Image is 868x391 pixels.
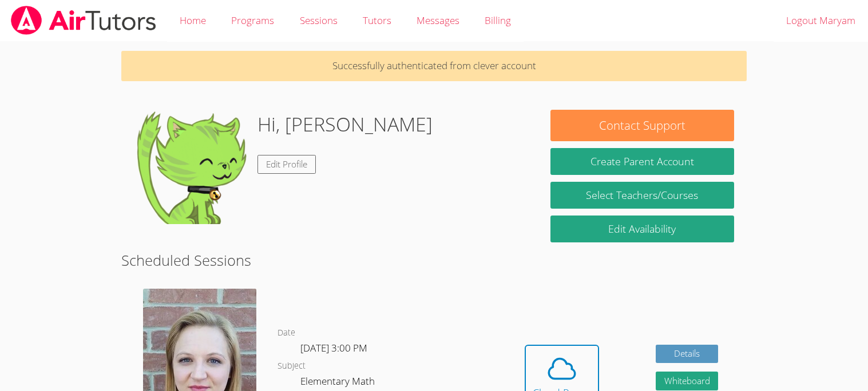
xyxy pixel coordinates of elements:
[417,14,459,27] span: Messages
[550,110,734,141] button: Contact Support
[656,372,719,390] button: Whiteboard
[550,182,734,209] a: Select Teachers/Courses
[550,148,734,175] button: Create Parent Account
[10,6,157,35] img: airtutors_banner-c4298cdbf04f3fff15de1276eac7730deb9818008684d7c2e4769d2f7ddbe033.png
[134,110,248,224] img: default.png
[300,341,367,354] span: [DATE] 3:00 PM
[121,249,746,271] h2: Scheduled Sessions
[656,345,719,364] a: Details
[278,326,295,340] dt: Date
[121,51,746,81] p: Successfully authenticated from clever account
[257,110,433,139] h1: Hi, [PERSON_NAME]
[550,216,734,242] a: Edit Availability
[257,155,316,174] a: Edit Profile
[278,359,306,373] dt: Subject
